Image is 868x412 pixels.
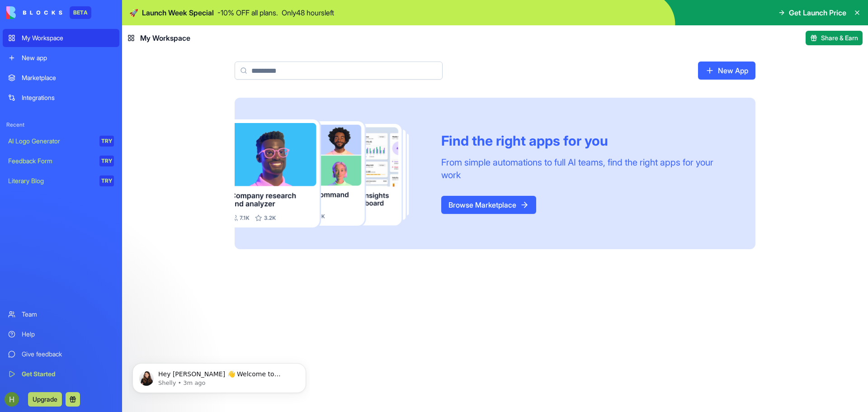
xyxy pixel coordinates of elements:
[3,345,119,363] a: Give feedback
[3,365,119,383] a: Get Started
[129,7,138,18] span: 🚀
[3,325,119,343] a: Help
[99,156,114,166] div: TRY
[3,89,119,107] a: Integrations
[821,33,858,43] span: Share & Earn
[5,392,19,407] img: ACg8ocK50OaFvMvbpZs9AVDQOowVq9yze43b95lB3nflWDqC1zyu=s96-c
[22,73,114,82] div: Marketplace
[3,49,119,67] a: New app
[70,6,91,19] div: BETA
[235,119,427,227] img: Frame_181_egmpey.png
[6,6,91,19] a: BETA
[22,330,114,339] div: Help
[806,31,863,45] button: Share & Earn
[441,196,536,214] a: Browse Marketplace
[28,392,62,407] button: Upgrade
[3,29,119,47] a: My Workspace
[22,33,114,43] div: My Workspace
[3,172,119,190] a: Literary BlogTRY
[8,137,93,146] div: AI Logo Generator
[22,93,114,102] div: Integrations
[441,156,734,181] div: From simple automations to full AI teams, find the right apps for your work
[22,350,114,359] div: Give feedback
[22,53,114,62] div: New app
[282,7,334,18] p: Only 48 hours left
[142,7,214,18] span: Launch Week Special
[129,344,310,407] iframe: Intercom notifications message
[698,62,755,80] a: New App
[140,33,190,43] span: My Workspace
[217,7,278,18] p: - 10 % OFF all plans.
[3,69,119,87] a: Marketplace
[3,121,119,128] span: Recent
[789,7,846,18] span: Get Launch Price
[99,175,114,186] div: TRY
[6,6,62,19] img: logo
[28,394,62,403] a: Upgrade
[8,176,93,185] div: Literary Blog
[3,305,119,323] a: Team
[3,132,119,150] a: AI Logo GeneratorTRY
[22,310,114,319] div: Team
[8,156,93,166] div: Feedback Form
[3,152,119,170] a: Feedback FormTRY
[99,136,114,147] div: TRY
[441,133,734,149] div: Find the right apps for you
[22,369,114,379] div: Get Started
